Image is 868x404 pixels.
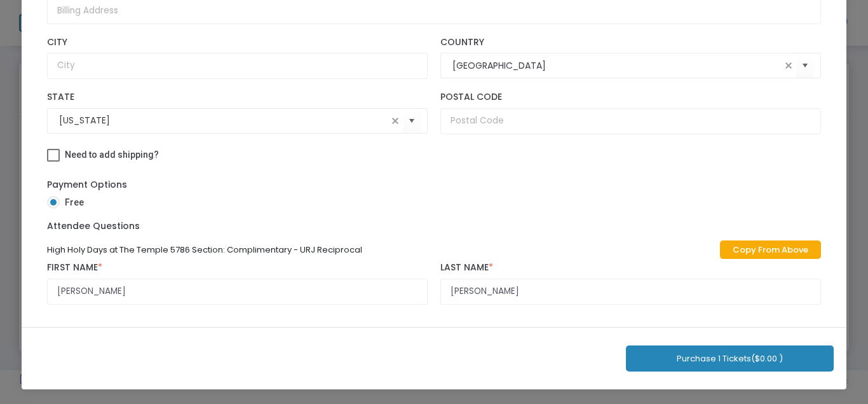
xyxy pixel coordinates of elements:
input: Postal Code [440,108,821,134]
label: Payment Options [47,178,127,192]
label: Last Name [440,262,821,274]
span: High Holy Days at The Temple 5786 Section: Complimentary - URJ Reciprocal [47,244,362,256]
a: Copy From Above [720,240,821,259]
label: First Name [47,262,428,274]
button: Select [403,108,421,134]
button: Select [796,53,814,79]
label: Postal Code [440,92,821,103]
button: Purchase 1 Tickets($0.00 ) [626,345,834,372]
input: Select Country [452,59,781,73]
span: Free [60,196,84,209]
label: Country [440,37,821,48]
label: State [47,92,428,103]
span: Need to add shipping? [65,150,159,160]
input: First Name [47,279,428,305]
label: Attendee Questions [47,219,140,233]
input: Last Name [440,279,821,305]
span: clear [781,58,796,73]
span: clear [388,113,403,129]
label: City [47,37,428,48]
input: Select State [59,114,388,127]
input: City [47,53,428,79]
